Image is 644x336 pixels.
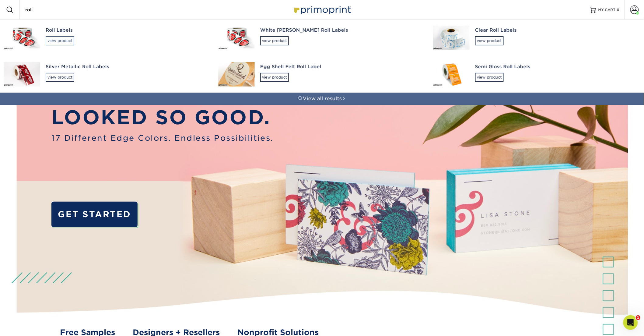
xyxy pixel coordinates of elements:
[260,36,289,45] div: view product
[429,19,644,56] a: Clear Roll Labelsview product
[51,132,274,144] span: 17 Different Edge Colors. Endless Possibilities.
[46,27,207,34] div: Roll Labels
[429,56,644,93] a: Semi Gloss Roll Labelsview product
[475,73,504,82] div: view product
[46,63,207,70] div: Silver Metallic Roll Labels
[636,315,641,320] span: 1
[475,63,637,70] div: Semi Gloss Roll Labels
[218,62,255,87] img: Egg Shell Felt Roll Label
[46,36,74,45] div: view product
[433,26,470,50] img: Clear Roll Labels
[218,26,255,50] img: White BOPP Roll Labels
[4,62,40,87] img: Silver Metallic Roll Labels
[617,8,620,12] span: 0
[623,315,638,330] iframe: Intercom live chat
[475,27,637,34] div: Clear Roll Labels
[215,56,429,93] a: Egg Shell Felt Roll Labelview product
[46,73,74,82] div: view product
[25,6,84,13] input: SEARCH PRODUCTS.....
[292,3,352,16] img: Primoprint
[260,73,289,82] div: view product
[598,7,616,12] span: MY CART
[260,27,422,34] div: White [PERSON_NAME] Roll Labels
[260,63,422,70] div: Egg Shell Felt Roll Label
[51,103,274,132] p: LOOKED SO GOOD.
[51,202,138,227] a: GET STARTED
[4,26,40,50] img: Roll Labels
[215,19,429,56] a: White [PERSON_NAME] Roll Labelsview product
[475,36,504,45] div: view product
[433,62,470,87] img: Semi Gloss Roll Labels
